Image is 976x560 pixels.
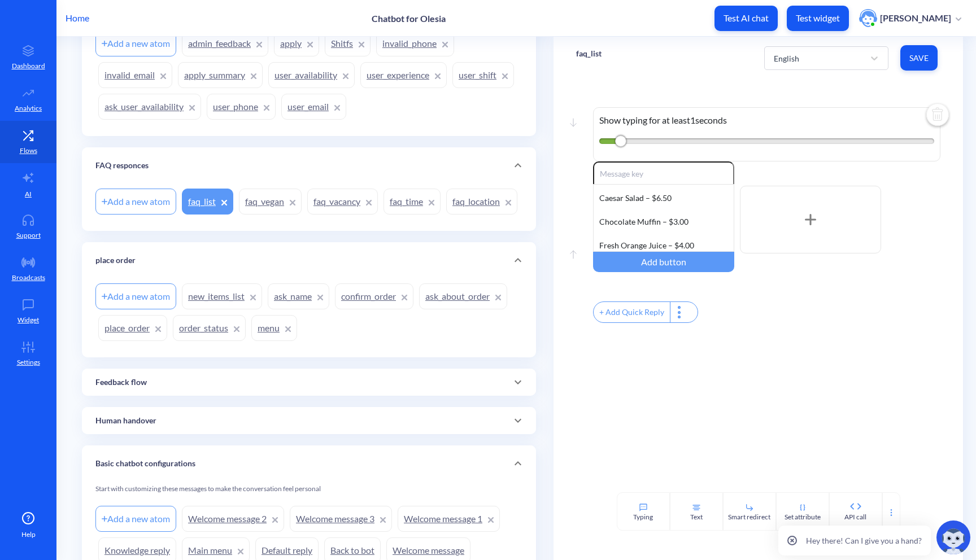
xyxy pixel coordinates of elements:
button: Test widget [787,6,849,31]
img: copilot-icon.svg [936,520,970,554]
a: user_experience [360,62,447,88]
span: Help [21,530,36,540]
p: Basic chatbot configurations [95,458,195,470]
div: Add a new atom [95,189,176,215]
p: Flows [20,146,37,156]
p: Show typing for at least 1 seconds [599,113,935,127]
p: Chatbot for Olesia [372,13,446,24]
p: Hey there! Can I give you a hand? [806,535,922,546]
p: Widget [18,315,39,325]
a: faq_vacancy [307,189,378,215]
img: delete [924,102,951,129]
p: Test AI chat [724,12,769,24]
div: Basic chatbot configurations [82,445,536,482]
button: Test AI chat [714,6,778,31]
a: order_status [173,315,246,341]
p: Support [16,230,41,240]
a: invalid_phone [376,30,454,56]
div: FAQ responces [82,147,536,183]
a: user_email [281,94,346,120]
div: Start with customizing these messages to make the conversation feel personal [95,484,522,503]
p: Home [66,11,89,25]
div: Text [690,512,703,522]
a: ask_name [268,283,329,309]
p: Broadcasts [12,273,45,283]
p: [PERSON_NAME] [880,12,951,24]
a: confirm_order [335,283,413,309]
a: faq_location [446,189,517,215]
a: apply [274,30,319,56]
p: Human handover [95,415,156,427]
a: ask_about_order [419,283,507,309]
p: Test widget [796,12,840,24]
div: Human handover [82,407,536,434]
a: user_phone [207,94,276,120]
input: Message key [593,161,734,184]
div: 1. Where are you located? We are located at [STREET_ADDRESS]. 2. What time do you close? Our rest... [593,184,734,252]
div: API call [844,512,866,522]
a: place_order [98,315,167,341]
a: faq_vegan [239,189,302,215]
div: Add button [593,252,734,272]
a: new_items_list [182,283,262,309]
p: Analytics [15,103,42,113]
div: Add a new atom [95,283,176,309]
div: Add a new atom [95,30,176,56]
p: place order [95,255,136,266]
p: Feedback flow [95,377,147,388]
a: admin_feedback [182,30,268,56]
a: user_shift [452,62,514,88]
a: user_availability [268,62,355,88]
div: Feedback flow [82,369,536,396]
a: menu [251,315,297,341]
a: Welcome message 2 [182,506,284,532]
p: Dashboard [12,61,45,71]
a: faq_list [182,189,233,215]
p: FAQ responces [95,160,149,172]
div: Typing [633,512,653,522]
a: faq_time [384,189,441,215]
div: Set attribute [785,512,821,522]
div: place order [82,242,536,278]
p: faq_list [576,48,602,59]
div: Smart redirect [728,512,770,522]
a: Welcome message 3 [290,506,392,532]
a: apply_summary [178,62,263,88]
div: English [774,52,799,64]
button: Save [900,45,938,71]
p: Settings [17,357,40,368]
button: user photo[PERSON_NAME] [853,8,967,28]
img: user photo [859,9,877,27]
a: invalid_email [98,62,172,88]
span: Save [909,53,929,64]
p: AI [25,189,32,199]
div: + Add Quick Reply [594,302,670,322]
a: Shitfs [325,30,371,56]
a: ask_user_availability [98,94,201,120]
div: Add a new atom [95,506,176,532]
a: Welcome message 1 [398,506,500,532]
